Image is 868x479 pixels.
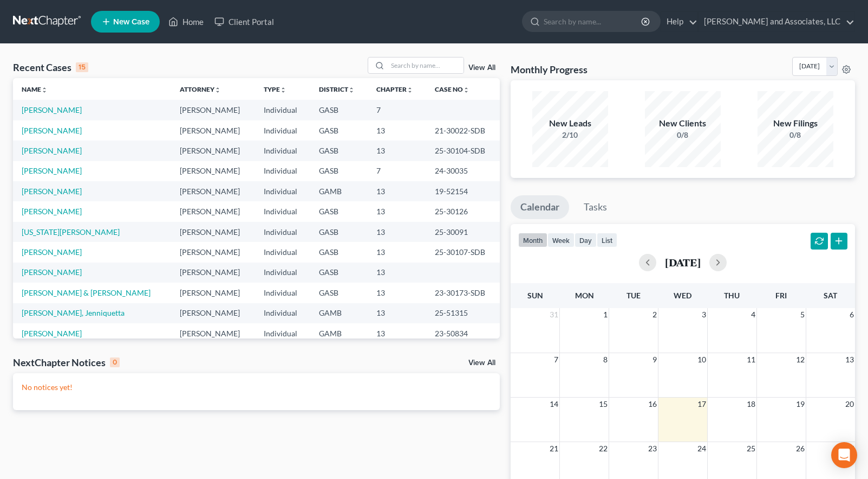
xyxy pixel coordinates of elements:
td: Individual [255,120,310,140]
span: 23 [647,442,658,455]
button: list [597,233,617,247]
a: [PERSON_NAME] and Associates, LLC [699,12,854,31]
a: [PERSON_NAME] [22,126,82,135]
td: GASB [310,263,368,283]
span: 10 [696,353,707,366]
td: 13 [368,242,426,262]
td: 25-30104-SDB [426,140,499,161]
td: 13 [368,283,426,303]
td: [PERSON_NAME] [171,222,255,242]
td: 13 [368,303,426,323]
span: 31 [549,308,559,321]
a: View All [468,64,495,72]
td: Individual [255,181,310,201]
span: 16 [647,398,658,411]
span: 14 [549,398,559,411]
div: NextChapter Notices [13,356,120,369]
i: unfold_more [348,87,355,93]
a: [US_STATE][PERSON_NAME] [22,227,120,237]
td: [PERSON_NAME] [171,283,255,303]
td: 13 [368,120,426,140]
p: No notices yet! [22,382,491,393]
td: [PERSON_NAME] [171,263,255,283]
div: Recent Cases [13,61,88,74]
td: 13 [368,201,426,221]
a: Chapterunfold_more [376,85,413,93]
td: GASB [310,140,368,161]
td: 13 [368,263,426,283]
a: Attorneyunfold_more [180,85,221,93]
td: Individual [255,161,310,181]
span: 15 [598,398,609,411]
a: [PERSON_NAME] [22,267,82,277]
td: 25-51315 [426,303,499,323]
div: 2/10 [532,130,608,140]
span: 13 [844,353,855,366]
div: 15 [76,62,88,72]
input: Search by name... [388,58,464,73]
i: unfold_more [280,87,286,93]
span: Fri [775,291,787,300]
span: 19 [795,398,806,411]
div: Open Intercom Messenger [831,442,857,468]
td: 7 [368,100,426,120]
td: GASB [310,120,368,140]
span: 3 [701,308,707,321]
span: Sat [824,291,837,300]
td: Individual [255,263,310,283]
div: New Filings [758,117,833,130]
td: GAMB [310,181,368,201]
i: unfold_more [41,87,48,93]
div: 0 [110,357,120,367]
span: 12 [795,353,806,366]
span: 26 [795,442,806,455]
td: 19-52154 [426,181,499,201]
span: 2 [651,308,658,321]
input: Search by name... [544,11,643,31]
a: Client Portal [209,12,279,31]
span: Wed [674,291,691,300]
td: GASB [310,242,368,262]
td: 24-30035 [426,161,499,181]
td: GASB [310,100,368,120]
div: New Leads [532,117,608,130]
td: [PERSON_NAME] [171,100,255,120]
span: 25 [746,442,756,455]
td: Individual [255,303,310,323]
a: View All [468,359,495,367]
td: [PERSON_NAME] [171,120,255,140]
a: [PERSON_NAME] [22,146,82,155]
span: Thu [724,291,740,300]
a: [PERSON_NAME] [22,105,82,114]
td: 23-50834 [426,323,499,343]
span: 5 [799,308,806,321]
span: 22 [598,442,609,455]
a: [PERSON_NAME] [22,166,82,175]
span: 18 [746,398,756,411]
td: GAMB [310,323,368,343]
a: Tasks [574,195,617,219]
td: 25-30091 [426,222,499,242]
td: 13 [368,181,426,201]
td: Individual [255,283,310,303]
span: 21 [549,442,559,455]
td: Individual [255,140,310,161]
span: 11 [746,353,756,366]
td: 13 [368,323,426,343]
a: [PERSON_NAME] [22,329,82,338]
i: unfold_more [463,87,469,93]
span: 24 [696,442,707,455]
td: GASB [310,283,368,303]
td: Individual [255,323,310,343]
td: 13 [368,140,426,161]
a: [PERSON_NAME] [22,207,82,216]
span: Mon [575,291,594,300]
td: [PERSON_NAME] [171,140,255,161]
span: 9 [651,353,658,366]
td: Individual [255,242,310,262]
a: Nameunfold_more [22,85,48,93]
a: [PERSON_NAME] [22,187,82,196]
td: [PERSON_NAME] [171,161,255,181]
td: [PERSON_NAME] [171,323,255,343]
td: [PERSON_NAME] [171,242,255,262]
